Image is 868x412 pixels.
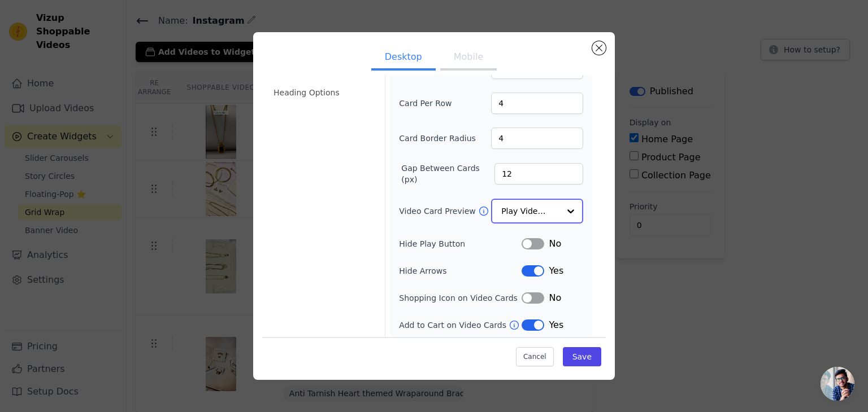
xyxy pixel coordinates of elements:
[399,319,509,331] label: Add to Cart on Video Cards
[563,347,601,366] button: Save
[549,264,563,278] span: Yes
[592,41,606,55] button: Close modal
[440,46,497,71] button: Mobile
[399,292,522,304] label: Shopping Icon on Video Cards
[399,133,476,144] label: Card Border Radius
[401,163,494,185] label: Gap Between Cards (px)
[267,81,378,104] li: Heading Options
[399,98,461,109] label: Card Per Row
[399,265,522,277] label: Hide Arrows
[371,46,436,71] button: Desktop
[399,238,522,249] label: Hide Play Button
[399,205,478,217] label: Video Card Preview
[516,347,554,366] button: Cancel
[549,318,563,332] span: Yes
[549,237,561,251] span: No
[821,367,854,401] a: Open chat
[549,291,561,305] span: No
